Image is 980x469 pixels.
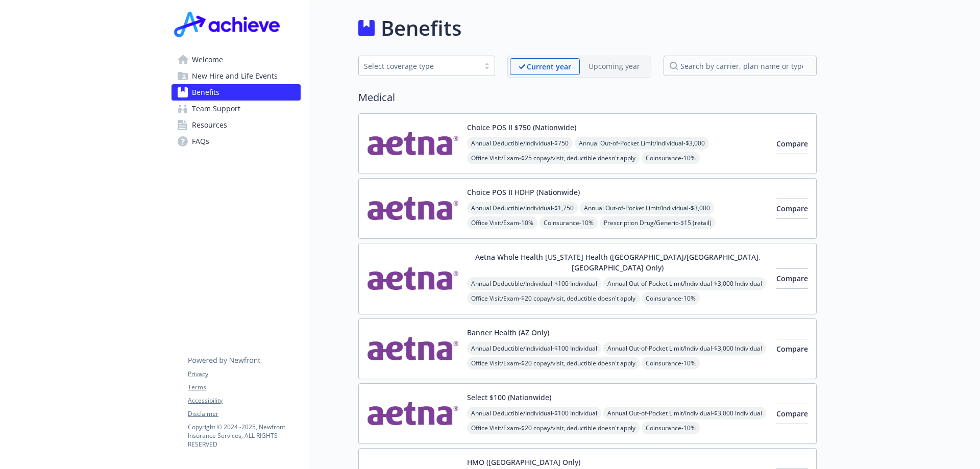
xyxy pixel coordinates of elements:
img: Aetna Inc carrier logo [367,122,459,165]
span: FAQs [192,133,209,150]
button: Compare [776,134,808,154]
a: Resources [171,117,301,133]
span: Office Visit/Exam - $20 copay/visit, deductible doesn't apply [467,422,640,434]
span: Resources [192,117,227,133]
img: Aetna Inc carrier logo [367,392,459,435]
span: Office Visit/Exam - $25 copay/visit, deductible doesn't apply [467,152,640,164]
p: Upcoming year [589,61,640,71]
a: Welcome [171,52,301,68]
span: Team Support [192,101,240,117]
img: Aetna Inc carrier logo [367,187,459,230]
h1: Benefits [381,13,461,43]
img: Aetna Inc carrier logo [367,327,459,371]
a: Terms [188,383,300,392]
span: Benefits [192,84,219,101]
button: Aetna Whole Health [US_STATE] Health ([GEOGRAPHIC_DATA]/[GEOGRAPHIC_DATA], [GEOGRAPHIC_DATA] Only) [467,252,768,273]
button: Select $100 (Nationwide) [467,392,551,403]
p: Copyright © 2024 - 2025 , Newfront Insurance Services, ALL RIGHTS RESERVED [188,423,300,449]
span: Coinsurance - 10% [642,152,700,164]
a: Privacy [188,369,300,379]
span: Annual Out-of-Pocket Limit/Individual - $3,000 Individual [603,407,766,419]
button: Choice POS II $750 (Nationwide) [467,122,576,133]
p: Current year [527,61,571,72]
button: Compare [776,268,808,289]
span: Compare [776,139,808,149]
a: FAQs [171,133,301,150]
span: Compare [776,344,808,354]
h2: Medical [358,90,817,105]
span: Coinsurance - 10% [642,422,700,434]
span: New Hire and Life Events [192,68,278,84]
a: Team Support [171,101,301,117]
a: New Hire and Life Events [171,68,301,84]
span: Annual Out-of-Pocket Limit/Individual - $3,000 [575,137,709,150]
span: Annual Deductible/Individual - $100 Individual [467,277,601,290]
span: Compare [776,204,808,213]
span: Office Visit/Exam - $20 copay/visit, deductible doesn't apply [467,292,640,305]
span: Upcoming year [580,58,649,75]
input: search by carrier, plan name or type [664,56,817,76]
span: Coinsurance - 10% [540,216,598,229]
span: Annual Out-of-Pocket Limit/Individual - $3,000 Individual [603,342,766,355]
span: Annual Out-of-Pocket Limit/Individual - $3,000 [580,202,714,214]
button: Compare [776,404,808,424]
span: Coinsurance - 10% [642,357,700,369]
a: Disclaimer [188,409,300,418]
span: Annual Out-of-Pocket Limit/Individual - $3,000 Individual [603,277,766,290]
span: Prescription Drug/Generic - $15 (retail) [600,216,716,229]
button: Compare [776,339,808,359]
button: HMO ([GEOGRAPHIC_DATA] Only) [467,457,580,467]
img: Aetna Inc carrier logo [367,252,459,306]
a: Accessibility [188,396,300,405]
span: Compare [776,274,808,283]
span: Annual Deductible/Individual - $100 Individual [467,407,601,419]
button: Compare [776,199,808,219]
span: Office Visit/Exam - $20 copay/visit, deductible doesn't apply [467,357,640,369]
div: Select coverage type [364,61,474,71]
span: Coinsurance - 10% [642,292,700,305]
a: Benefits [171,84,301,101]
button: Banner Health (AZ Only) [467,327,549,338]
span: Office Visit/Exam - 10% [467,216,537,229]
span: Annual Deductible/Individual - $100 Individual [467,342,601,355]
span: Annual Deductible/Individual - $1,750 [467,202,578,214]
span: Welcome [192,52,223,68]
button: Choice POS II HDHP (Nationwide) [467,187,580,198]
span: Annual Deductible/Individual - $750 [467,137,573,150]
span: Compare [776,409,808,418]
